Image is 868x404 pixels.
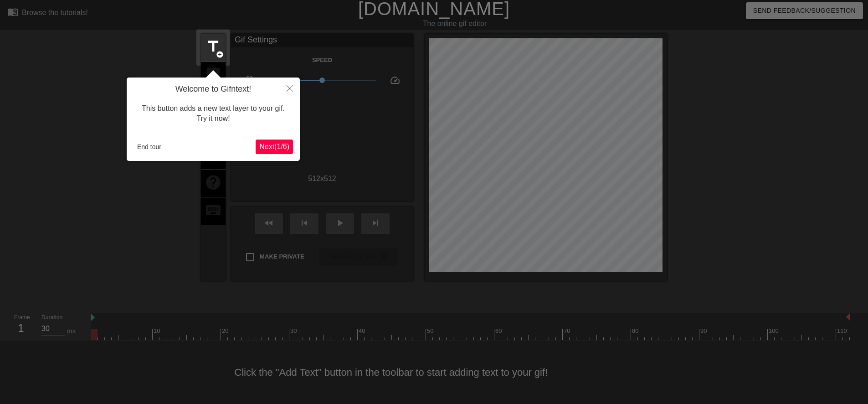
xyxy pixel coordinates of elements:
div: This button adds a new text layer to your gif. Try it now! [134,94,293,133]
span: Next ( 1 / 6 ) [259,143,289,150]
h4: Welcome to Gifntext! [134,84,293,94]
button: Next [256,140,293,154]
button: Close [280,78,300,98]
button: End tour [134,140,165,154]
